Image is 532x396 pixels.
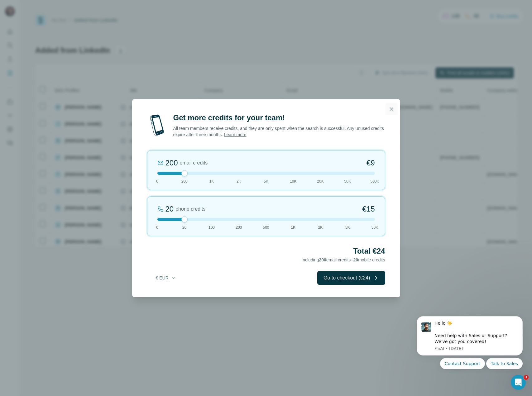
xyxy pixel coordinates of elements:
[317,179,324,184] span: 20K
[345,225,350,230] span: 5K
[147,246,385,256] h2: Total €24
[182,225,186,230] span: 20
[264,179,268,184] span: 5K
[344,179,351,184] span: 50K
[407,311,532,373] iframe: Intercom notifications message
[319,257,326,262] span: 200
[209,179,214,184] span: 1K
[291,225,295,230] span: 1K
[362,204,375,214] span: €15
[318,225,323,230] span: 2K
[173,125,385,138] p: All team members receive credits, and they are only spent when the search is successful. Any unus...
[237,179,241,184] span: 2K
[156,179,158,184] span: 0
[165,204,174,214] div: 20
[301,257,385,262] span: Including email credits + mobile credits
[175,205,205,213] span: phone credits
[147,113,167,138] img: mobile-phone
[224,132,247,137] a: Learn more
[180,159,208,167] span: email credits
[151,272,180,284] button: € EUR
[371,225,378,230] span: 50K
[524,375,529,380] span: 3
[181,179,188,184] span: 200
[156,225,158,230] span: 0
[236,225,242,230] span: 200
[208,225,215,230] span: 100
[511,375,526,390] iframe: Intercom live chat
[317,271,385,285] button: Go to checkout (€24)
[263,225,269,230] span: 500
[165,158,178,168] div: 200
[367,158,375,168] span: €9
[353,257,358,262] span: 20
[290,179,296,184] span: 10K
[370,179,379,184] span: 500K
